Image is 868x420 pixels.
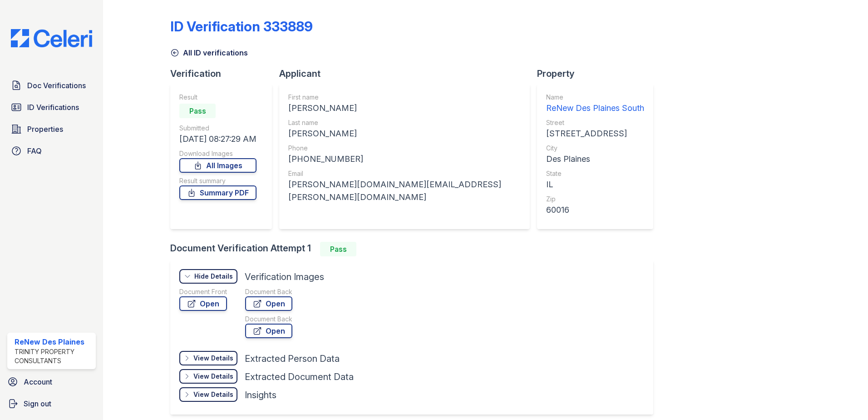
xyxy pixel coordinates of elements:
[546,169,644,178] div: State
[4,29,99,47] img: CE_Logo_Blue-a8612792a0a2168367f1c8372b55b34899dd931a85d93a1a3d3e32e68fde9ad4.png
[279,67,537,80] div: Applicant
[288,102,521,115] div: [PERSON_NAME]
[179,176,256,185] div: Result summary
[179,124,256,133] div: Submitted
[245,370,354,383] div: Extracted Document Data
[245,315,292,324] div: Document Back
[24,376,52,387] span: Account
[179,296,227,311] a: Open
[288,144,521,153] div: Phone
[179,158,256,173] a: All Images
[537,67,661,80] div: Property
[194,272,233,281] div: Hide Details
[320,242,356,256] div: Pass
[546,102,644,115] div: ReNew Des Plaines South
[830,384,859,411] iframe: chat widget
[27,80,86,91] span: Doc Verifications
[179,133,256,145] div: [DATE] 08:27:29 AM
[546,178,644,191] div: IL
[288,118,521,127] div: Last name
[546,93,644,115] a: Name ReNew Des Plaines South
[245,287,292,296] div: Document Back
[288,93,521,102] div: First name
[15,336,92,347] div: ReNew Des Plaines
[170,242,661,256] div: Document Verification Attempt 1
[7,98,96,116] a: ID Verifications
[4,373,99,391] a: Account
[27,102,79,113] span: ID Verifications
[245,352,340,365] div: Extracted Person Data
[7,76,96,95] a: Doc Verifications
[288,127,521,140] div: [PERSON_NAME]
[4,395,99,413] a: Sign out
[245,296,292,311] a: Open
[288,153,521,165] div: [PHONE_NUMBER]
[546,127,644,140] div: [STREET_ADDRESS]
[245,324,292,338] a: Open
[27,124,63,135] span: Properties
[288,178,521,204] div: [PERSON_NAME][DOMAIN_NAME][EMAIL_ADDRESS][PERSON_NAME][DOMAIN_NAME]
[179,149,256,158] div: Download Images
[170,47,248,58] a: All ID verifications
[546,204,644,216] div: 60016
[546,195,644,204] div: Zip
[193,354,233,363] div: View Details
[546,118,644,127] div: Street
[288,169,521,178] div: Email
[7,120,96,138] a: Properties
[7,142,96,160] a: FAQ
[24,398,51,409] span: Sign out
[193,372,233,381] div: View Details
[193,390,233,399] div: View Details
[546,93,644,102] div: Name
[546,144,644,153] div: City
[179,287,227,296] div: Document Front
[179,185,256,200] a: Summary PDF
[179,104,216,118] div: Pass
[27,145,42,156] span: FAQ
[546,153,644,165] div: Des Plaines
[15,347,92,365] div: Trinity Property Consultants
[245,270,324,283] div: Verification Images
[179,93,256,102] div: Result
[245,389,276,401] div: Insights
[170,18,313,35] div: ID Verification 333889
[170,67,279,80] div: Verification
